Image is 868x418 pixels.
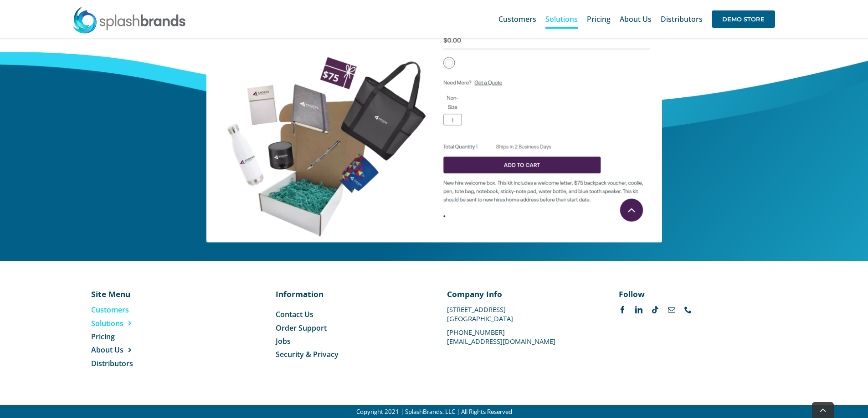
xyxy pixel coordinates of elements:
a: Jobs [276,336,421,346]
p: Company Info [447,288,592,299]
a: Order Support [276,323,421,333]
span: Customers [91,305,129,315]
span: Contact Us [276,309,313,319]
a: facebook [619,306,626,313]
p: Follow [619,288,764,299]
span: Customers [498,15,536,23]
nav: Main Menu Sticky [498,5,775,34]
a: Distributors [661,5,703,34]
span: Distributors [91,358,133,368]
a: Security & Privacy [276,349,421,359]
a: Contact Us [276,309,421,319]
span: Order Support [276,323,327,333]
img: SplashBrands.com Logo [72,6,186,34]
a: phone [684,306,692,313]
span: Pricing [91,332,115,342]
a: Distributors [91,358,184,368]
span: Security & Privacy [276,349,339,359]
a: DEMO STORE [712,5,775,34]
a: Customers [498,5,536,34]
a: mail [668,306,675,313]
a: Customers [91,305,184,315]
span: Distributors [661,15,703,23]
nav: Menu [276,309,421,360]
a: Pricing [91,332,184,342]
span: About Us [91,345,123,355]
a: linkedin [635,306,642,313]
span: About Us [620,15,652,23]
p: Information [276,288,421,299]
span: Pricing [587,15,611,23]
nav: Menu [91,305,184,368]
span: DEMO STORE [712,10,775,28]
a: Solutions [91,318,184,328]
a: tiktok [652,306,659,313]
p: Site Menu [91,288,184,299]
span: Jobs [276,336,291,346]
span: Solutions [91,318,123,328]
p: Copyright 2021 | SplashBrands, LLC | All Rights Reserved [103,408,766,416]
span: Solutions [545,15,578,23]
a: Pricing [587,5,611,34]
a: About Us [91,345,184,355]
